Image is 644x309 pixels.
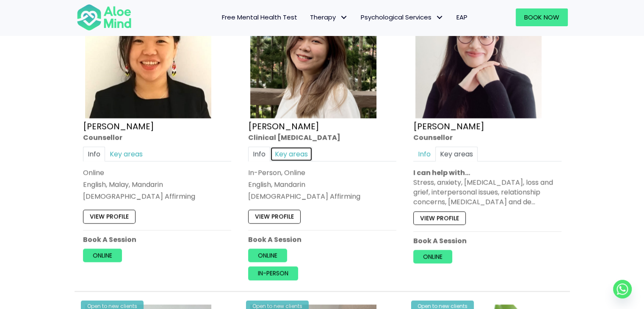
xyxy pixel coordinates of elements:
[248,179,396,189] p: English, Mandarin
[413,168,561,177] p: I can help with…
[83,248,122,262] a: Online
[413,120,484,132] a: [PERSON_NAME]
[83,168,231,177] div: Online
[434,11,446,24] span: Psychological Services: submenu
[248,248,287,262] a: Online
[248,191,396,201] div: [DEMOGRAPHIC_DATA] Affirming
[450,8,474,26] a: EAP
[310,13,348,22] span: Therapy
[248,132,396,142] div: Clinical [MEDICAL_DATA]
[248,235,396,244] p: Book A Session
[361,13,444,22] span: Psychological Services
[413,250,452,263] a: Online
[248,266,298,280] a: In-person
[105,146,147,161] a: Key areas
[248,146,270,161] a: Info
[83,191,231,201] div: [DEMOGRAPHIC_DATA] Affirming
[413,132,561,142] div: Counsellor
[435,146,478,161] a: Key areas
[413,236,561,246] p: Book A Session
[248,210,301,223] a: View profile
[413,146,435,161] a: Info
[524,13,559,22] span: Book Now
[83,235,231,244] p: Book A Session
[248,120,319,132] a: [PERSON_NAME]
[354,8,450,26] a: Psychological ServicesPsychological Services: submenu
[516,8,568,26] a: Book Now
[456,13,467,22] span: EAP
[304,8,354,26] a: TherapyTherapy: submenu
[83,210,135,223] a: View profile
[270,146,312,161] a: Key areas
[83,120,154,132] a: [PERSON_NAME]
[143,8,474,26] nav: Menu
[216,8,304,26] a: Free Mental Health Test
[413,211,466,225] a: View profile
[83,179,231,189] p: English, Malay, Mandarin
[77,3,132,31] img: Aloe mind Logo
[222,13,297,22] span: Free Mental Health Test
[83,132,231,142] div: Counsellor
[413,177,561,207] div: Stress, anxiety, [MEDICAL_DATA], loss and grief, interpersonal issues, relationship concerns, [ME...
[248,168,396,177] div: In-Person, Online
[613,280,632,298] a: Whatsapp
[83,146,105,161] a: Info
[338,11,350,24] span: Therapy: submenu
